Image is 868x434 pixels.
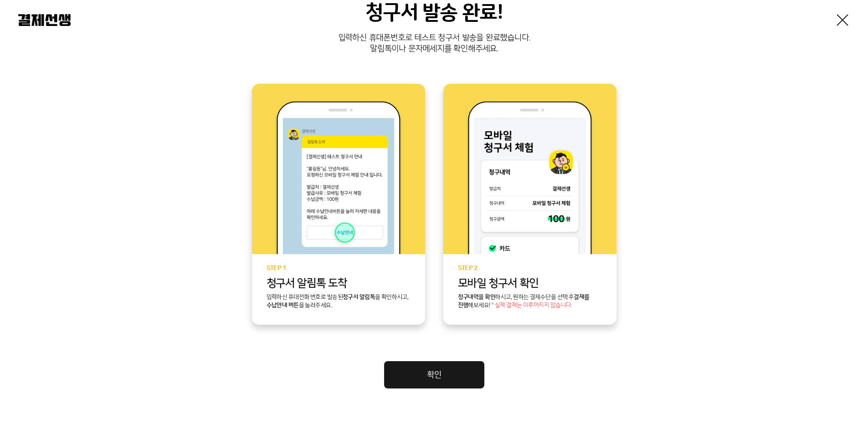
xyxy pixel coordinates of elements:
[18,33,850,55] p: 입력하신 휴대폰번호로 테스트 청구서 발송을 완료했습니다. 알림톡이나 문자메세지를 확인해주세요.
[491,302,572,309] span: * 실제 결제는 이루어지지 않습니다.
[384,361,484,388] a: 확인
[458,265,602,272] p: STEP 2
[267,302,299,308] b: 수납안내 버튼
[343,294,375,300] b: 청구서 알림톡
[458,293,602,310] p: 하시고, 원하는 결제수단을 선택 후 해보세요!
[465,101,595,254] img: step2 이미지
[18,14,71,26] img: 결제선생
[267,265,411,272] p: STEP 1
[458,294,496,300] b: 청구내역을 확인
[267,277,411,290] p: 청구서 알림톡 도착
[273,101,403,254] img: step1 이미지
[458,294,590,308] b: 결제를 진행
[458,277,602,290] p: 모바일 청구서 확인
[267,293,411,310] p: 입력하신 휴대전화 번호로 발송된 을 확인하시고, 을 눌러주세요.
